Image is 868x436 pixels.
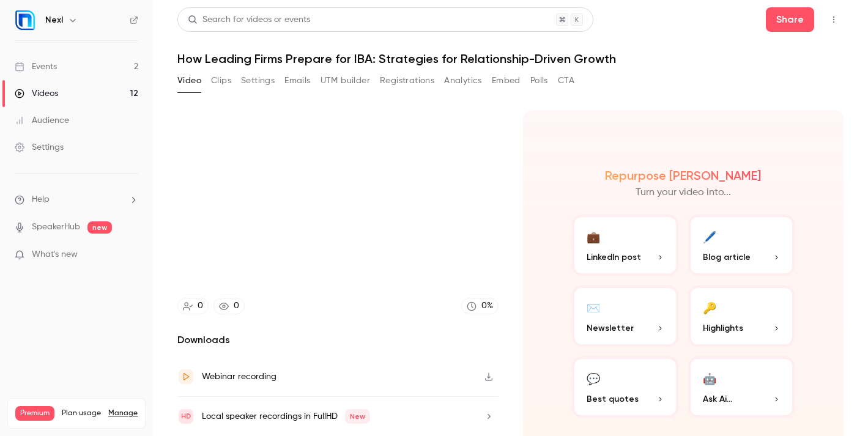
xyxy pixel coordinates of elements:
[766,7,814,32] button: Share
[587,298,600,317] div: ✉️
[492,71,521,91] button: Embed
[572,357,678,418] button: 💬Best quotes
[177,333,499,347] h2: Downloads
[688,286,795,347] button: 🔑Highlights
[481,300,493,312] div: 0 %
[202,369,276,384] div: Webinar recording
[45,14,63,26] h6: Nexl
[558,71,574,91] button: CTA
[461,298,499,314] a: 0%
[241,71,275,91] button: Settings
[87,221,112,234] span: new
[345,409,370,424] span: New
[15,87,58,100] div: Videos
[703,227,716,246] div: 🖊️
[177,51,844,66] h1: How Leading Firms Prepare for IBA: Strategies for Relationship-Driven Growth
[572,286,678,347] button: ✉️Newsletter
[530,71,548,91] button: Polls
[284,71,310,91] button: Emails
[380,71,434,91] button: Registrations
[587,251,641,264] span: LinkedIn post
[688,357,795,418] button: 🤖Ask Ai...
[587,369,600,388] div: 💬
[188,13,310,26] div: Search for videos or events
[703,322,743,334] span: Highlights
[703,251,751,264] span: Blog article
[15,10,35,30] img: Nexl
[108,408,138,418] a: Manage
[572,215,678,276] button: 💼LinkedIn post
[824,10,844,29] button: Top Bar Actions
[15,193,138,206] li: help-dropdown-opener
[32,248,78,261] span: What's new
[587,393,639,405] span: Best quotes
[703,393,732,405] span: Ask Ai...
[703,298,716,317] div: 🔑
[636,185,731,200] p: Turn your video into...
[15,406,54,421] span: Premium
[321,71,370,91] button: UTM builder
[177,71,201,91] button: Video
[32,221,80,234] a: SpeakerHub
[703,369,716,388] div: 🤖
[15,141,64,153] div: Settings
[15,61,57,73] div: Events
[202,409,370,424] div: Local speaker recordings in FullHD
[62,408,101,418] span: Plan usage
[688,215,795,276] button: 🖊️Blog article
[213,298,245,314] a: 0
[198,300,203,312] div: 0
[605,168,761,183] h2: Repurpose [PERSON_NAME]
[211,71,231,91] button: Clips
[587,227,600,246] div: 💼
[587,322,634,334] span: Newsletter
[15,114,69,127] div: Audience
[234,300,239,312] div: 0
[444,71,482,91] button: Analytics
[177,298,209,314] a: 0
[32,193,50,206] span: Help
